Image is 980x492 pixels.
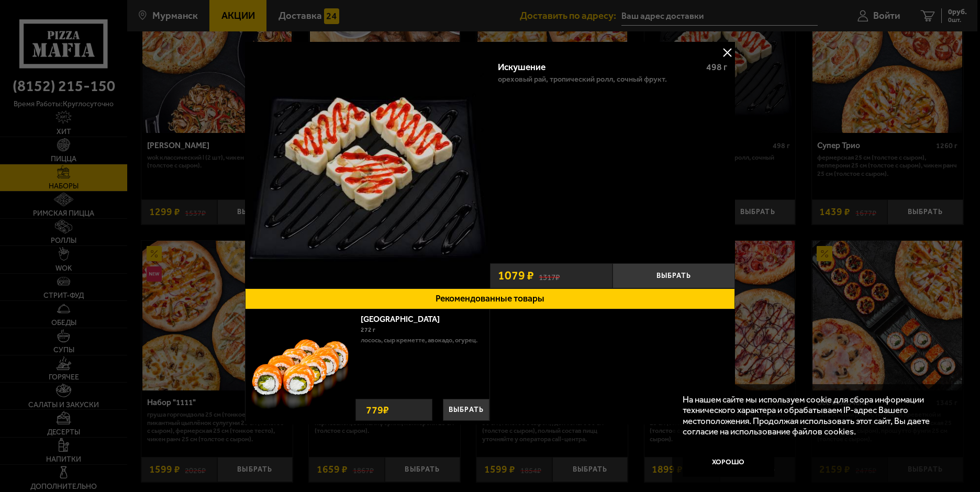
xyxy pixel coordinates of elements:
button: Рекомендованные товары [245,288,735,309]
s: 1317 ₽ [539,271,560,281]
button: Хорошо [683,446,775,477]
p: Ореховый рай, Тропический ролл, Сочный фрукт. [498,75,667,84]
button: Выбрать [443,399,489,421]
div: Искушение [498,62,698,73]
p: На нашем сайте мы используем cookie для сбора информации технического характера и обрабатываем IP... [683,394,950,437]
span: 272 г [361,326,375,333]
a: Искушение [245,42,490,288]
a: [GEOGRAPHIC_DATA] [361,314,450,324]
button: Выбрать [612,263,735,288]
span: 1079 ₽ [498,270,534,282]
img: Искушение [245,42,490,287]
p: лосось, Сыр креметте, авокадо, огурец. [361,335,482,345]
strong: 779 ₽ [363,399,392,420]
span: 498 г [706,62,727,72]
